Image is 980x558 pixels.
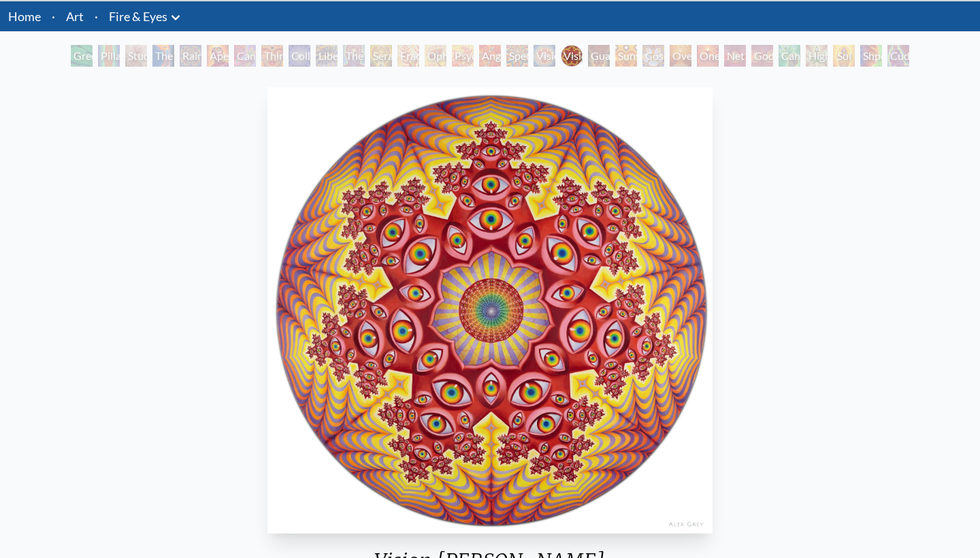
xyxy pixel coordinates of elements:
div: Spectral Lotus [506,45,528,67]
div: Cuddle [887,45,909,67]
div: Liberation Through Seeing [316,45,338,67]
div: Cannabis Sutra [234,45,256,67]
div: Oversoul [670,45,691,67]
div: Pillar of Awareness [98,45,120,67]
div: Collective Vision [289,45,310,67]
div: Ophanic Eyelash [425,45,446,67]
div: Angel Skin [479,45,501,67]
div: Vision Crystal [534,45,555,67]
div: Aperture [207,45,229,67]
div: Guardian of Infinite Vision [588,45,610,67]
a: Art [66,7,84,26]
div: Net of Being [724,45,746,67]
div: Green Hand [71,45,93,67]
li: · [89,1,103,31]
div: Cosmic Elf [642,45,664,67]
div: Fractal Eyes [397,45,419,67]
div: Higher Vision [806,45,828,67]
div: Psychomicrograph of a Fractal Paisley Cherub Feather Tip [452,45,474,67]
li: · [46,1,61,31]
div: Third Eye Tears of Joy [261,45,283,67]
a: Fire & Eyes [109,7,167,26]
div: Sunyata [615,45,637,67]
a: Home [8,9,41,24]
div: Sol Invictus [833,45,855,67]
div: Godself [751,45,773,67]
div: Vision [PERSON_NAME] [561,45,583,67]
div: Cannafist [779,45,800,67]
div: The Seer [343,45,365,67]
div: Seraphic Transport Docking on the Third Eye [370,45,392,67]
div: The Torch [152,45,174,67]
img: Vision-Crystal-Tondo-2015-Alex-Grey-watermarked.jpg [267,87,713,534]
div: Shpongled [860,45,882,67]
div: One [697,45,719,67]
div: Study for the Great Turn [125,45,147,67]
div: Rainbow Eye Ripple [180,45,201,67]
